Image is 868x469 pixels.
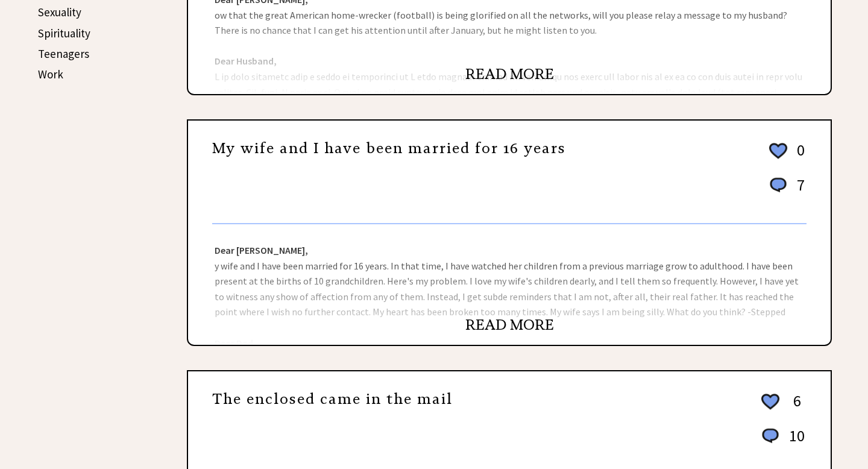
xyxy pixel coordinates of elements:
[38,5,81,19] a: Sexuality
[215,244,308,256] strong: Dear [PERSON_NAME],
[791,140,805,174] td: 0
[465,316,554,334] a: READ MORE
[188,224,831,345] div: y wife and I have been married for 16 years. In that time, I have watched her children from a pre...
[759,426,781,445] img: message_round%201.png
[212,390,453,408] a: The enclosed came in the mail
[791,175,805,207] td: 7
[759,391,781,412] img: heart_outline%202.png
[767,140,789,162] img: heart_outline%202.png
[38,67,63,81] a: Work
[465,65,554,83] a: READ MORE
[38,46,89,61] a: Teenagers
[215,55,277,67] strong: Dear Husband,
[38,26,90,40] a: Spirituality
[783,426,805,458] td: 10
[212,139,566,157] a: My wife and I have been married for 16 years
[783,391,805,424] td: 6
[767,175,789,195] img: message_round%201.png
